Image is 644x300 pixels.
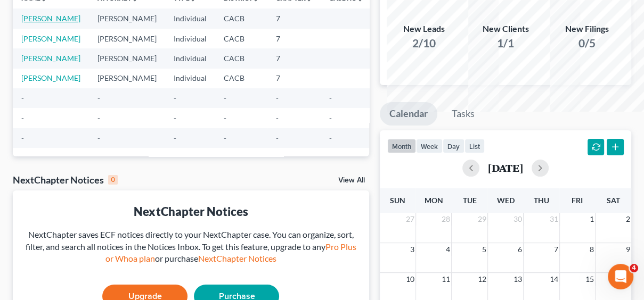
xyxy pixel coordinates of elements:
[496,196,514,205] span: Wed
[215,29,267,48] td: CACB
[329,94,332,103] span: -
[572,196,583,205] span: Fri
[405,213,415,226] span: 27
[550,23,624,35] div: New Filings
[224,94,226,103] span: -
[607,196,620,205] span: Sat
[468,23,543,35] div: New Clients
[89,9,165,28] td: [PERSON_NAME]
[174,113,176,122] span: -
[198,253,276,263] a: NextChapter Notices
[215,69,267,88] td: CACB
[89,29,165,48] td: [PERSON_NAME]
[517,243,523,256] span: 6
[13,173,118,186] div: NextChapter Notices
[409,243,415,256] span: 3
[21,134,24,143] span: -
[416,139,443,153] button: week
[21,229,361,265] div: NextChapter saves ECF notices directly to your NextChapter case. You can organize, sort, filter, ...
[21,203,361,220] div: NextChapter Notices
[21,54,80,63] a: [PERSON_NAME]
[380,102,437,126] a: Calendar
[276,134,279,143] span: -
[267,69,321,88] td: 7
[445,243,451,256] span: 4
[441,273,451,286] span: 11
[108,175,118,185] div: 0
[276,113,279,122] span: -
[477,273,487,286] span: 12
[215,48,267,68] td: CACB
[276,94,279,103] span: -
[463,196,477,205] span: Tue
[584,273,595,286] span: 15
[21,34,80,43] a: [PERSON_NAME]
[21,14,80,23] a: [PERSON_NAME]
[97,94,100,103] span: -
[390,196,405,205] span: Sun
[589,243,595,256] span: 8
[549,273,559,286] span: 14
[165,48,215,68] td: Individual
[89,69,165,88] td: [PERSON_NAME]
[534,196,549,205] span: Thu
[165,29,215,48] td: Individual
[608,264,633,289] iframe: Intercom live chat
[329,134,332,143] span: -
[387,35,461,51] div: 2/10
[97,134,100,143] span: -
[512,213,523,226] span: 30
[630,264,638,272] span: 4
[549,213,559,226] span: 31
[174,134,176,143] span: -
[387,139,416,153] button: month
[550,35,624,51] div: 0/5
[512,273,523,286] span: 13
[267,48,321,68] td: 7
[165,9,215,28] td: Individual
[405,273,415,286] span: 10
[477,213,487,226] span: 29
[224,113,226,122] span: -
[267,9,321,28] td: 7
[21,73,80,82] a: [PERSON_NAME]
[387,23,461,35] div: New Leads
[443,139,464,153] button: day
[97,113,100,122] span: -
[89,48,165,68] td: [PERSON_NAME]
[468,35,543,51] div: 1/1
[329,113,332,122] span: -
[625,243,631,256] span: 9
[21,94,24,103] span: -
[481,243,487,256] span: 5
[488,162,523,173] h2: [DATE]
[338,177,365,184] a: View All
[165,69,215,88] td: Individual
[267,29,321,48] td: 7
[464,139,485,153] button: list
[442,102,484,126] a: Tasks
[441,213,451,226] span: 28
[21,113,24,122] span: -
[174,94,176,103] span: -
[215,9,267,28] td: CACB
[589,213,595,226] span: 1
[224,134,226,143] span: -
[425,196,443,205] span: Mon
[625,213,631,226] span: 2
[553,243,559,256] span: 7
